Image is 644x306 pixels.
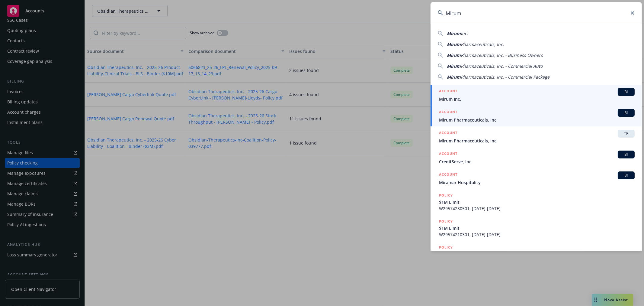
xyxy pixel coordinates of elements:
[439,158,635,165] span: CreditServe, Inc.
[439,151,457,158] h5: ACCOUNT
[431,215,642,241] a: POLICY$1M LimitW29574210301, [DATE]-[DATE]
[447,41,461,47] span: Mirum
[431,126,642,147] a: ACCOUNTTRMirum Pharmaceuticals, Inc.
[439,244,453,250] h5: POLICY
[461,31,468,36] span: Inc.
[461,74,549,80] span: Pharmaceuticals, Inc. - Commercial Package
[461,52,543,58] span: Pharmaceuticals, Inc. - Business Owners
[447,52,461,58] span: Mirum
[439,225,635,231] span: $1M Limit
[439,109,457,116] h5: ACCOUNT
[439,117,635,123] span: Mirum Pharmaceuticals, Inc.
[431,168,642,189] a: ACCOUNTBIMiramar Hospitality
[431,106,642,126] a: ACCOUNTBIMirum Pharmaceuticals, Inc.
[439,96,635,102] span: Mirum Inc.
[447,31,461,36] span: Mirum
[439,205,635,212] span: W29574230501, [DATE]-[DATE]
[447,74,461,80] span: Mirum
[461,41,504,47] span: Pharmaceuticals, Inc.
[431,85,642,106] a: ACCOUNTBIMirum Inc.
[620,173,632,178] span: BI
[447,63,461,69] span: Mirum
[439,88,457,95] h5: ACCOUNT
[620,131,632,136] span: TR
[439,251,635,257] span: $1M Limit
[439,199,635,205] span: $1M Limit
[439,171,457,179] h5: ACCOUNT
[439,138,635,144] span: Mirum Pharmaceuticals, Inc.
[461,63,543,69] span: Pharmaceuticals, Inc. - Commercial Auto
[439,179,635,186] span: Miramar Hospitality
[620,152,632,157] span: BI
[431,147,642,168] a: ACCOUNTBICreditServe, Inc.
[620,110,632,116] span: BI
[431,2,642,24] input: Search...
[439,231,635,238] span: W29574210301, [DATE]-[DATE]
[431,189,642,215] a: POLICY$1M LimitW29574230501, [DATE]-[DATE]
[439,218,453,224] h5: POLICY
[431,241,642,267] a: POLICY$1M Limit
[439,192,453,198] h5: POLICY
[620,89,632,95] span: BI
[439,130,457,137] h5: ACCOUNT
